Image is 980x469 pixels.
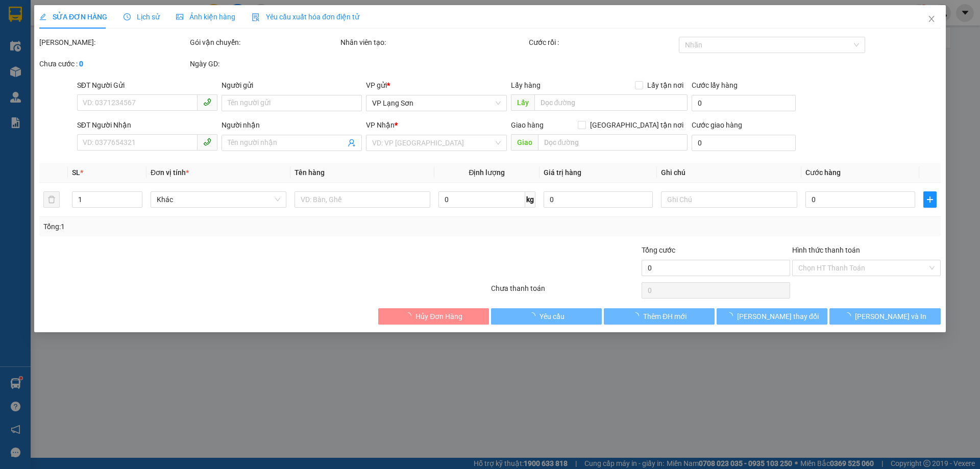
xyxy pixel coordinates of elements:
div: Người gửi [222,80,362,91]
span: Yêu cầu xuất hóa đơn điện tử [252,13,359,21]
div: [PERSON_NAME]: [39,37,188,48]
span: Khác [157,192,280,207]
div: Gói vận chuyển: [190,37,338,48]
th: Ghi chú [657,163,801,183]
span: Lịch sử [124,13,160,21]
button: Hủy Đơn Hàng [378,308,489,325]
div: Chưa thanh toán [490,283,641,301]
button: [PERSON_NAME] và In [830,308,941,325]
input: Dọc đường [538,134,688,151]
span: VP Nhận [366,121,395,129]
div: Chưa cước : [39,58,188,69]
label: Cước giao hàng [692,121,742,129]
div: Người nhận [222,119,362,131]
span: Giao hàng [511,121,544,129]
button: Yêu cầu [491,308,602,325]
span: loading [404,312,415,319]
span: Giá trị hàng [544,168,581,177]
span: plus [924,195,936,204]
span: edit [39,13,46,20]
span: kg [525,191,535,208]
div: Nhân viên tạo: [340,37,527,48]
span: Lấy hàng [511,81,541,89]
input: Dọc đường [534,94,688,111]
span: [PERSON_NAME] và In [855,311,926,322]
div: VP gửi [366,80,507,91]
span: Đơn vị tính [151,168,189,177]
input: Cước giao hàng [692,135,796,151]
span: Lấy [511,94,534,111]
button: Close [917,5,946,34]
span: Thêm ĐH mới [643,311,687,322]
span: [GEOGRAPHIC_DATA] tận nơi [586,119,688,131]
span: close [927,15,936,23]
span: Yêu cầu [540,311,565,322]
span: Tên hàng [295,168,325,177]
span: [PERSON_NAME] thay đổi [737,311,819,322]
span: loading [726,312,737,319]
button: [PERSON_NAME] thay đổi [717,308,827,325]
button: delete [43,191,60,208]
span: Cước hàng [805,168,841,177]
input: VD: Bàn, Ghế [295,191,430,208]
label: Hình thức thanh toán [792,246,860,254]
span: SỬA ĐƠN HÀNG [39,13,107,21]
b: 0 [79,60,83,68]
div: SĐT Người Gửi [77,80,217,91]
div: Cước rồi : [529,37,677,48]
button: plus [923,191,937,208]
span: loading [528,312,540,319]
label: Cước lấy hàng [692,81,738,89]
div: SĐT Người Nhận [77,119,217,131]
div: Ngày GD: [190,58,338,69]
span: Lấy tận nơi [643,80,688,91]
span: user-add [348,139,356,147]
span: loading [844,312,855,319]
span: Ảnh kiện hàng [176,13,235,21]
span: Giao [511,134,538,151]
div: Tổng: 1 [43,221,378,232]
button: Thêm ĐH mới [604,308,715,325]
span: Tổng cước [642,246,675,254]
span: phone [203,138,211,146]
span: loading [632,312,643,319]
input: Cước lấy hàng [692,95,796,111]
span: SL [72,168,80,177]
span: picture [176,13,183,20]
img: icon [252,13,260,21]
span: Hủy Đơn Hàng [415,311,462,322]
input: Ghi Chú [661,191,797,208]
span: Định lượng [469,168,505,177]
span: VP Lạng Sơn [373,95,501,111]
span: clock-circle [124,13,131,20]
span: phone [203,98,211,106]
